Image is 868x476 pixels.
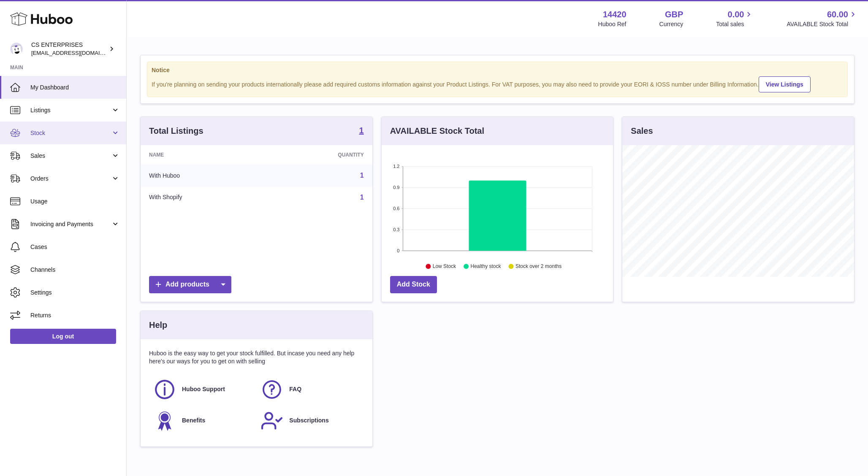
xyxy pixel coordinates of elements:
span: Listings [30,106,111,114]
span: [EMAIL_ADDRESS][DOMAIN_NAME] [31,49,124,56]
text: Stock over 2 months [515,264,561,270]
th: Name [141,145,266,165]
span: Cases [30,243,120,251]
a: 0.00 Total sales [716,9,754,28]
span: My Dashboard [30,84,120,92]
strong: GBP [665,9,683,20]
h3: Sales [631,125,653,137]
strong: 1 [359,126,364,135]
div: Huboo Ref [598,20,627,28]
a: Add products [149,276,231,293]
strong: Notice [152,66,843,74]
td: With Huboo [141,165,266,187]
span: Stock [30,129,111,137]
text: Low Stock [433,264,456,270]
span: FAQ [289,385,301,393]
td: With Shopify [141,187,266,208]
text: 0.6 [393,206,399,211]
span: Benefits [182,416,205,425]
text: 0.3 [393,227,399,232]
span: 0.00 [728,9,744,20]
span: Sales [30,152,111,160]
span: Usage [30,197,120,206]
span: Total sales [716,20,754,28]
span: 60.00 [827,9,848,20]
text: 0.9 [393,185,399,190]
text: 0 [397,248,399,253]
div: CS ENTERPRISES [31,41,107,57]
text: Healthy stock [470,264,501,270]
p: Huboo is the easy way to get your stock fulfilled. But incase you need any help here's our ways f... [149,349,364,365]
th: Quantity [266,145,372,165]
span: AVAILABLE Stock Total [787,20,858,28]
h3: AVAILABLE Stock Total [390,125,484,137]
a: 1 [359,126,364,136]
div: If you're planning on sending your products internationally please add required customs informati... [152,75,843,92]
a: Log out [10,329,116,344]
a: 1 [360,194,364,201]
span: Channels [30,266,120,274]
span: Settings [30,289,120,297]
a: FAQ [260,378,359,401]
img: csenterprisesholding@gmail.com [10,43,23,55]
a: View Listings [759,76,811,92]
text: 1.2 [393,164,399,169]
a: Add Stock [390,276,437,293]
div: Currency [659,20,684,28]
span: Orders [30,175,111,183]
h3: Total Listings [149,125,203,137]
h3: Help [149,319,167,331]
span: Invoicing and Payments [30,220,111,228]
a: Subscriptions [260,409,359,432]
strong: 14420 [603,9,627,20]
a: Benefits [153,409,252,432]
a: 60.00 AVAILABLE Stock Total [787,9,858,28]
a: 1 [360,172,364,179]
span: Returns [30,311,120,319]
a: Huboo Support [153,378,252,401]
span: Huboo Support [182,385,225,393]
span: Subscriptions [289,416,328,425]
